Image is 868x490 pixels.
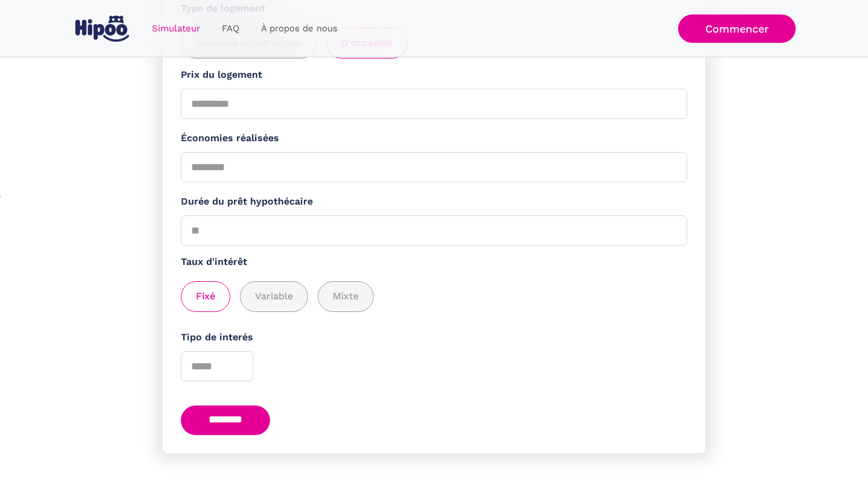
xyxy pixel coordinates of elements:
font: Fixé [196,290,215,302]
a: maison [72,11,131,46]
font: Taux d'intérêt [181,256,247,267]
font: À propos de nous [261,23,338,34]
font: Mixte [333,290,359,302]
a: FAQ [211,17,250,40]
a: À propos de nous [250,17,348,40]
font: Durée du prêt hypothécaire [181,196,313,207]
div: ajouter_description_ici [181,281,687,312]
font: Variable [255,290,293,302]
a: Simulateur [141,17,211,40]
font: Commencer [705,22,769,34]
label: Tipo de interés [181,330,687,345]
font: FAQ [222,23,239,34]
font: Prix ​​du logement [181,69,262,80]
font: Simulateur [152,23,200,34]
a: Commencer [678,14,796,43]
font: Économies réalisées [181,132,279,144]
